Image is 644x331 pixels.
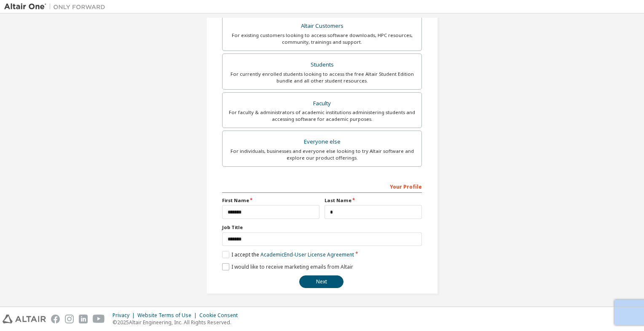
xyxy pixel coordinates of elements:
label: I accept the [222,251,354,258]
button: Next [299,275,343,288]
a: Academic End-User License Agreement [260,251,354,258]
div: For faculty & administrators of academic institutions administering students and accessing softwa... [228,109,416,123]
div: Privacy [113,312,137,319]
img: altair_logo.svg [3,315,46,323]
img: facebook.svg [51,315,60,323]
div: Students [228,59,416,71]
img: youtube.svg [93,315,105,323]
img: linkedin.svg [79,315,88,323]
div: For currently enrolled students looking to access the free Altair Student Edition bundle and all ... [228,71,416,84]
div: Your Profile [222,179,422,193]
label: First Name [222,197,319,204]
p: © 2025 Altair Engineering, Inc. All Rights Reserved. [113,319,243,326]
div: For individuals, businesses and everyone else looking to try Altair software and explore our prod... [228,148,416,161]
div: Altair Customers [228,20,416,32]
div: Faculty [228,98,416,109]
div: Website Terms of Use [137,312,199,319]
div: Everyone else [228,136,416,148]
div: For existing customers looking to access software downloads, HPC resources, community, trainings ... [228,32,416,45]
img: instagram.svg [65,315,74,323]
label: Last Name [325,197,422,204]
img: Altair One [4,3,110,11]
label: Job Title [222,224,422,231]
label: I would like to receive marketing emails from Altair [222,263,353,270]
div: Cookie Consent [199,312,243,319]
